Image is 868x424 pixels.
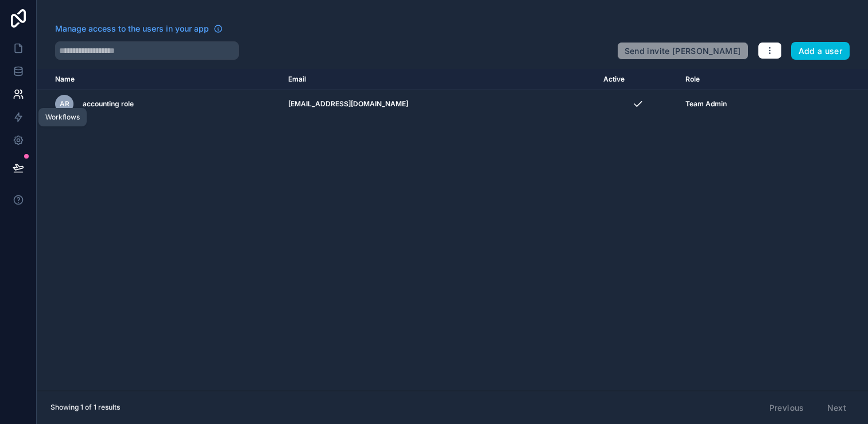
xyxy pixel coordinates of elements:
th: Active [596,69,679,90]
th: Role [679,69,808,90]
a: Manage access to the users in your app [55,23,223,34]
div: scrollable content [37,69,868,391]
span: Team Admin [685,99,727,109]
span: Showing 1 of 1 results [51,403,120,412]
td: [EMAIL_ADDRESS][DOMAIN_NAME] [281,90,596,118]
span: ar [60,99,69,109]
th: Email [281,69,596,90]
button: Add a user [791,42,850,60]
div: Workflows [45,113,80,122]
th: Name [37,69,281,90]
span: accounting role [83,99,134,109]
span: Manage access to the users in your app [55,23,209,34]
